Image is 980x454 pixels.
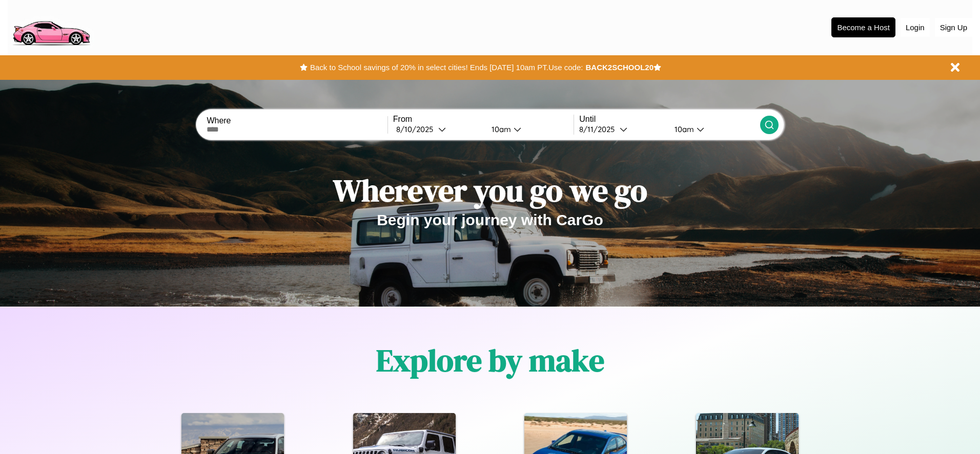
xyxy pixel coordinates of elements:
img: logo [8,5,94,48]
button: Back to School savings of 20% in select cities! Ends [DATE] 10am PT.Use code: [308,60,585,75]
label: Where [207,116,387,125]
button: 10am [666,124,760,135]
button: 10am [483,124,574,135]
label: From [393,115,574,124]
div: 8 / 11 / 2025 [579,124,620,134]
button: Become a Host [831,17,895,37]
button: Sign Up [935,18,972,37]
button: 8/10/2025 [393,124,483,135]
h1: Explore by make [376,339,604,381]
label: Until [579,115,760,124]
button: Login [901,18,930,37]
b: BACK2SCHOOL20 [585,63,654,72]
div: 8 / 10 / 2025 [396,124,438,134]
div: 10am [669,124,697,134]
div: 10am [486,124,514,134]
